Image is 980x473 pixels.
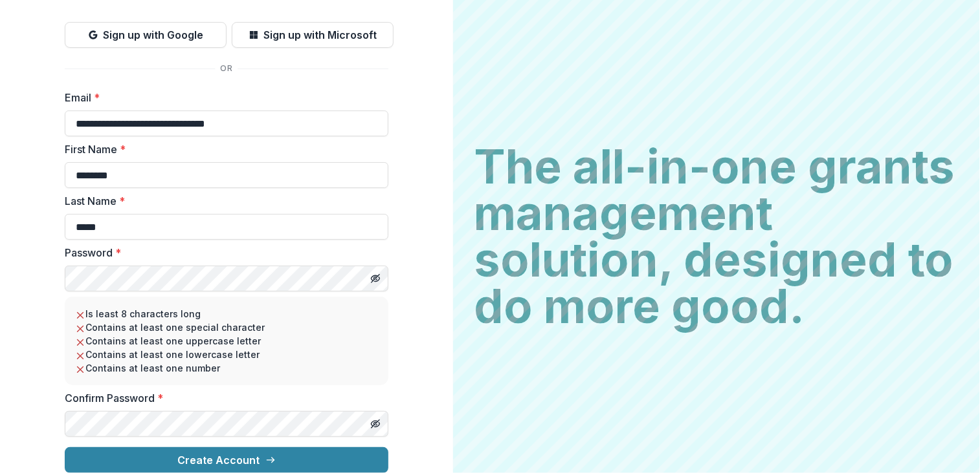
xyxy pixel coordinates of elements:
li: Is least 8 characters long [75,307,378,321]
li: Contains at least one uppercase letter [75,334,378,348]
label: Last Name [65,193,381,209]
li: Contains at least one special character [75,321,378,334]
label: Confirm Password [65,390,381,406]
label: Password [65,245,381,260]
button: Sign up with Google [65,22,227,48]
li: Contains at least one lowercase letter [75,348,378,361]
button: Toggle password visibility [365,414,386,434]
button: Toggle password visibility [365,268,386,289]
label: First Name [65,142,381,157]
button: Sign up with Microsoft [232,22,394,48]
button: Create Account [65,447,388,473]
label: Email [65,90,381,105]
li: Contains at least one number [75,361,378,375]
